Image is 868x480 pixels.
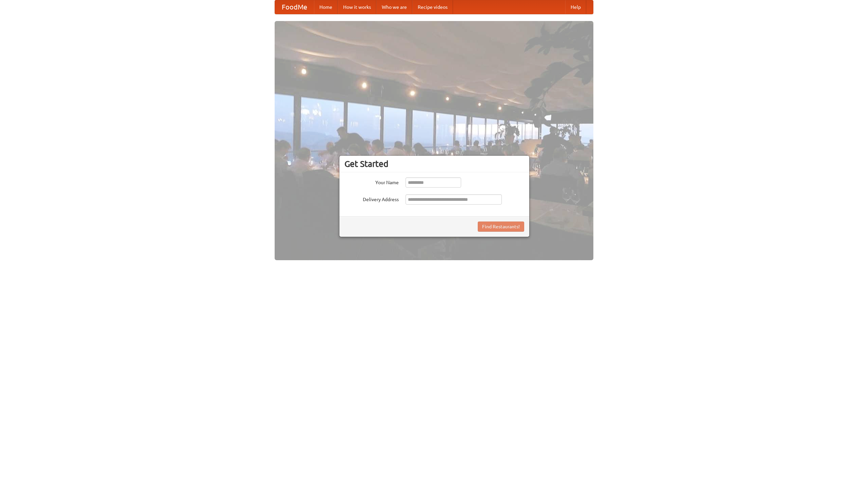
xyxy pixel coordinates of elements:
label: Your Name [344,177,399,186]
a: Home [314,0,338,14]
button: Find Restaurants! [478,222,524,232]
a: Recipe videos [412,0,453,14]
h3: Get Started [344,159,524,169]
label: Delivery Address [344,194,399,203]
a: Who we are [376,0,412,14]
a: Help [565,0,586,14]
a: FoodMe [275,0,314,14]
a: How it works [338,0,376,14]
